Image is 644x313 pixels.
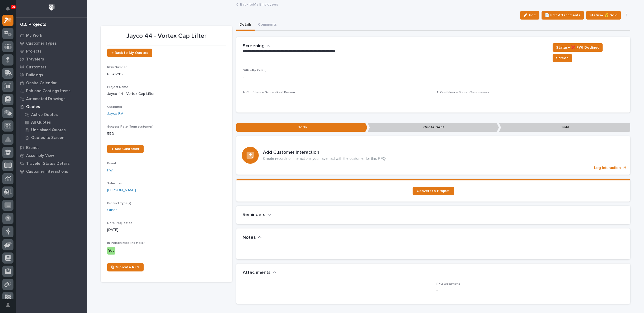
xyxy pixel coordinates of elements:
p: Customer Types [26,41,57,46]
button: Notifications [2,3,13,14]
a: [PERSON_NAME] [107,188,136,193]
button: Details [236,20,255,31]
button: Status→ 💰 Sold [586,11,621,20]
span: AI Confidence Score - Seriousness [436,91,489,94]
a: Other [107,207,117,213]
p: Log Interaction [594,166,621,170]
a: Automated Drawings [16,95,87,103]
span: RFQ Number [107,66,127,69]
span: + Add Customer [111,147,139,151]
span: Difficulty Rating [243,69,266,72]
a: Customers [16,63,87,71]
button: Screen [553,54,572,62]
p: Brands [26,146,40,150]
p: [DATE] [107,227,226,233]
p: Customers [26,65,46,70]
a: All Quotes [20,119,87,126]
p: 90 [12,5,15,9]
p: Fab and Coatings Items [26,89,70,94]
button: Notes [243,235,262,241]
p: Sold [499,123,630,132]
p: - [243,74,624,80]
button: 📄 Edit Attachments [542,11,584,20]
h2: Reminders [243,212,265,218]
p: My Work [26,33,42,38]
p: All Quotes [31,120,51,125]
a: Fab and Coatings Items [16,87,87,95]
span: AI Confidence Score - Real Person [243,91,295,94]
a: Jayco RV [107,111,123,116]
a: ← Back to My Quotes [107,49,152,57]
p: Assembly View [26,153,54,158]
a: Quotes [16,103,87,111]
a: Active Quotes [20,111,87,118]
span: 📄 Edit Attachments [545,12,581,18]
span: Brand [107,162,116,165]
h2: Attachments [243,270,271,276]
span: Customer [107,105,122,109]
p: Unclaimed Quotes [31,128,66,133]
p: Active Quotes [31,113,58,117]
span: Convert to Project [417,189,450,193]
div: Yes [107,247,115,255]
a: Traveler Status Details [16,160,87,167]
span: ← Back to My Quotes [111,51,148,55]
h2: Notes [243,235,256,241]
span: Edit [529,13,536,18]
p: - [243,282,430,288]
p: Create records of interactions you have had with the customer for this RFQ [263,156,386,161]
a: Convert to Project [413,187,454,195]
span: Project Name [107,86,128,89]
p: Onsite Calendar [26,81,57,86]
p: Travelers [26,57,44,62]
div: Notifications90 [7,6,13,15]
p: - [243,96,430,102]
p: Jayco 44 - Vortex Cap Lifter [107,91,226,97]
button: Reminders [243,212,271,218]
img: Workspace Logo [47,3,57,12]
p: Todo [236,123,368,132]
p: Customer Interactions [26,169,68,174]
span: Salesman [107,182,122,185]
button: Edit [520,11,539,20]
a: Projects [16,47,87,55]
a: ⎘ Duplicate RFQ [107,263,144,272]
a: Back toMy Employees [240,1,278,7]
a: Log Interaction [236,136,630,175]
button: Status→ ❌ PWI Declined [553,43,603,52]
span: Success Rate (from customer) [107,125,153,128]
a: PWI [107,168,113,173]
p: Traveler Status Details [26,161,70,166]
p: Quotes [26,105,40,109]
p: Quote Sent [368,123,499,132]
span: RFQ Document [436,282,460,286]
span: Date Requested [107,222,133,225]
div: 02. Projects [20,22,46,28]
a: Customer Types [16,39,87,47]
p: Projects [26,49,41,54]
p: Jayco 44 - Vortex Cap Lifter [107,32,226,40]
h2: Screening [243,43,265,49]
a: Buildings [16,71,87,79]
p: RFQ12412 [107,71,226,77]
button: Screening [243,43,270,49]
span: In-Person Meeting Held? [107,241,145,245]
button: Attachments [243,270,276,276]
button: Comments [255,20,280,31]
span: Status→ ❌ PWI Declined [556,44,599,51]
a: Quotes to Screen [20,134,87,141]
span: Screen [556,55,568,61]
a: Brands [16,144,87,152]
a: My Work [16,31,87,39]
a: Assembly View [16,152,87,160]
p: - [436,288,624,293]
p: Buildings [26,73,43,78]
p: Automated Drawings [26,97,65,101]
a: Onsite Calendar [16,79,87,87]
a: Unclaimed Quotes [20,126,87,134]
p: 55 % [107,131,226,137]
a: Customer Interactions [16,167,87,175]
a: Travelers [16,55,87,63]
a: + Add Customer [107,145,144,153]
h3: Add Customer Interaction [263,150,386,156]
